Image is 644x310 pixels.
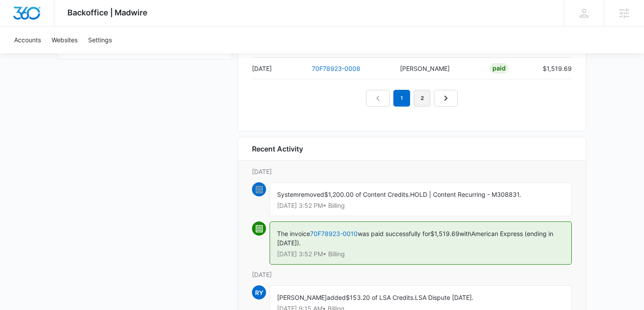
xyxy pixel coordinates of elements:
div: Paid [490,63,508,74]
span: added [327,294,346,301]
h6: Recent Activity [252,144,303,154]
span: System [277,191,299,198]
img: tab_keywords_by_traffic_grey.svg [88,51,95,58]
a: Settings [83,26,117,53]
p: [DATE] 3:52 PM • Billing [277,251,564,257]
span: $1,200.00 of Content Credits. [324,191,410,198]
a: Next Page [434,90,458,107]
span: RY [252,285,266,299]
span: $1,519.69 [430,230,459,237]
p: [DATE] [252,167,572,176]
img: tab_domain_overview_orange.svg [24,51,31,58]
img: website_grey.svg [14,23,21,30]
div: Domain Overview [33,52,79,58]
p: [DATE] [252,270,572,279]
nav: Pagination [366,90,458,107]
a: 70F78923-0010 [310,230,358,237]
p: [DATE] 3:52 PM • Billing [277,203,564,209]
a: Page 2 [414,90,430,107]
span: [PERSON_NAME] [277,294,327,301]
div: Domain: [DOMAIN_NAME] [23,23,97,30]
em: 1 [393,90,410,107]
span: The invoice [277,230,310,237]
div: v 4.0.25 [25,14,43,21]
a: Websites [46,26,83,53]
td: $1,519.69 [536,58,572,79]
span: Backoffice | Madwire [67,8,148,17]
span: removed [299,191,324,198]
span: with [459,230,471,237]
div: Keywords by Traffic [97,52,148,58]
img: logo_orange.svg [14,14,21,21]
span: was paid successfully for [358,230,430,237]
a: Accounts [9,26,46,53]
td: [DATE] [252,58,305,79]
span: HOLD | Content Recurring - M308831. [410,191,521,198]
span: LSA Dispute [DATE]. [415,294,474,301]
a: 70F78923-0008 [312,65,360,72]
span: $153.20 of LSA Credits. [346,294,415,301]
td: [PERSON_NAME] [393,58,483,79]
